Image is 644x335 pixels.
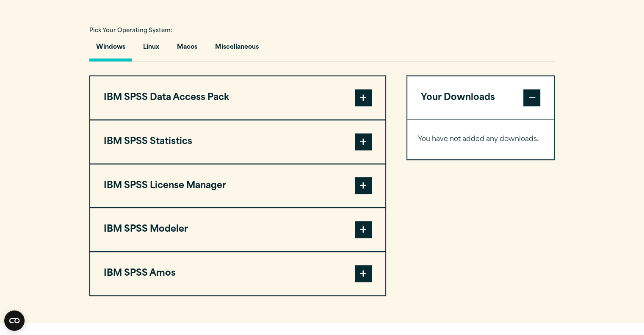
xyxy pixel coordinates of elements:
[89,28,172,33] span: Pick Your Operating System:
[208,37,265,61] button: Miscellaneous
[170,37,204,61] button: Macos
[136,37,166,61] button: Linux
[90,208,385,251] button: IBM SPSS Modeler
[90,164,385,208] button: IBM SPSS License Manager
[4,310,25,331] button: Open CMP widget
[407,76,554,119] button: Your Downloads
[90,76,385,119] button: IBM SPSS Data Access Pack
[418,133,544,146] p: You have not added any downloads.
[90,120,385,163] button: IBM SPSS Statistics
[90,252,385,295] button: IBM SPSS Amos
[89,37,132,61] button: Windows
[407,119,554,159] div: Your Downloads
